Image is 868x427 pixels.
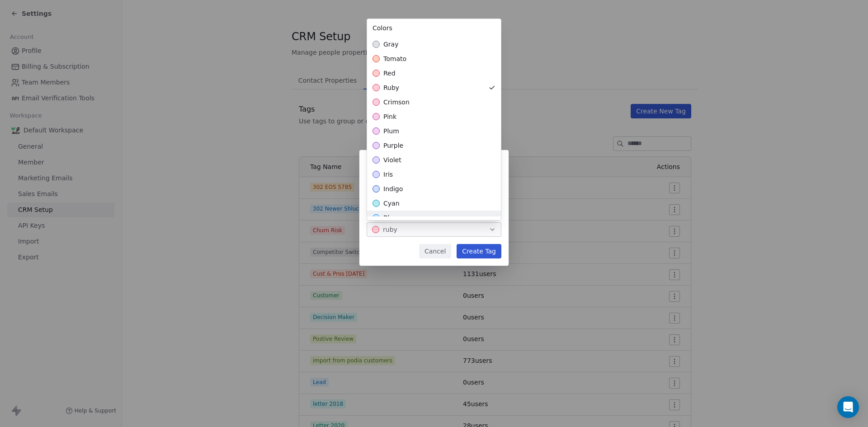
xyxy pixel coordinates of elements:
[383,112,396,121] span: pink
[383,98,410,107] span: crimson
[367,37,501,413] div: Suggestions
[383,54,406,63] span: tomato
[383,199,400,208] span: cyan
[383,213,397,222] span: blue
[383,184,403,193] span: indigo
[383,83,399,92] span: ruby
[383,170,393,179] span: iris
[383,69,396,78] span: red
[383,141,403,150] span: purple
[383,40,398,49] span: gray
[373,24,392,32] span: Colors
[383,155,401,164] span: violet
[383,127,399,136] span: plum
